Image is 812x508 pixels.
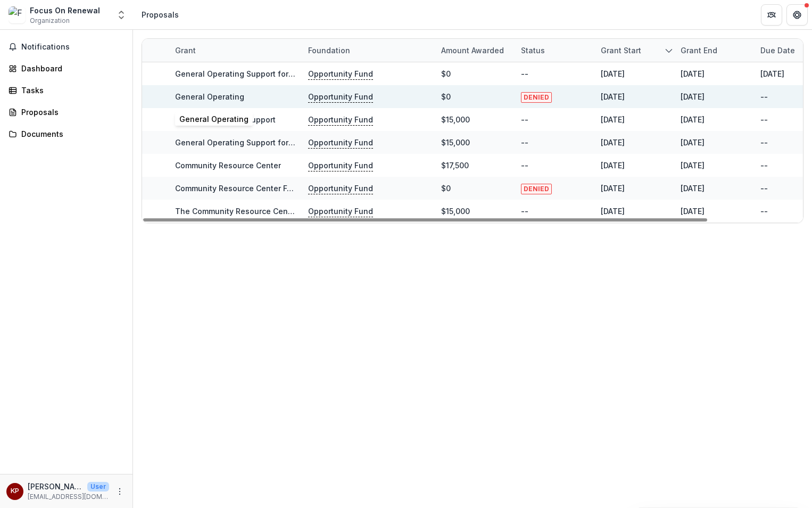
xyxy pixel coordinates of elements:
[87,482,109,491] p: User
[175,184,371,193] a: Community Resource Center Food Security Programs
[754,45,801,56] div: Due Date
[760,206,768,217] div: --
[4,103,128,121] a: Proposals
[441,137,470,148] div: $15,000
[30,5,100,16] div: Focus On Renewal
[521,184,552,194] span: DENIED
[28,492,109,502] p: [EMAIL_ADDRESS][DOMAIN_NAME]
[175,69,553,78] a: General Operating Support for the Community Resource Center and [DATE] morning Arts programming
[308,114,373,126] p: Opportunity Fund
[175,92,244,101] a: General Operating
[681,206,705,217] div: [DATE]
[601,160,625,171] div: [DATE]
[521,160,528,171] div: --
[11,488,19,495] div: Kevin Platz
[21,106,120,118] div: Proposals
[175,207,298,216] a: The Community Resource Center
[601,114,625,125] div: [DATE]
[760,183,768,194] div: --
[21,43,124,52] span: Notifications
[515,39,594,62] div: Status
[21,128,120,140] div: Documents
[441,160,469,171] div: $17,500
[142,9,179,20] div: Proposals
[521,92,552,103] span: DENIED
[175,138,411,147] a: General Operating Support for the Community Resource Center
[21,63,120,74] div: Dashboard
[435,39,515,62] div: Amount awarded
[681,68,705,79] div: [DATE]
[308,137,373,149] p: Opportunity Fund
[515,45,551,56] div: Status
[9,6,26,23] img: Focus On Renewal
[169,39,302,62] div: Grant
[594,39,674,62] div: Grant start
[521,137,528,148] div: --
[786,4,808,26] button: Get Help
[308,206,373,217] p: Opportunity Fund
[594,45,648,56] div: Grant start
[302,45,357,56] div: Foundation
[441,206,470,217] div: $15,000
[4,81,128,99] a: Tasks
[674,45,724,56] div: Grant end
[4,60,128,77] a: Dashboard
[521,114,528,125] div: --
[113,485,126,498] button: More
[760,137,768,148] div: --
[674,39,754,62] div: Grant end
[760,160,768,171] div: --
[760,68,784,79] div: [DATE]
[760,91,768,102] div: --
[114,4,129,26] button: Open entity switcher
[308,68,373,80] p: Opportunity Fund
[435,45,510,56] div: Amount awarded
[308,160,373,171] p: Opportunity Fund
[308,91,373,103] p: Opportunity Fund
[761,4,782,26] button: Partners
[137,7,183,22] nav: breadcrumb
[175,115,276,124] a: General Operating Support
[28,481,83,492] p: [PERSON_NAME]
[760,114,768,125] div: --
[601,137,625,148] div: [DATE]
[681,114,705,125] div: [DATE]
[441,91,451,102] div: $0
[681,160,705,171] div: [DATE]
[302,39,435,62] div: Foundation
[665,46,673,55] svg: sorted descending
[601,206,625,217] div: [DATE]
[21,85,120,96] div: Tasks
[4,125,128,143] a: Documents
[601,91,625,102] div: [DATE]
[601,68,625,79] div: [DATE]
[441,114,470,125] div: $15,000
[521,206,528,217] div: --
[4,38,128,55] button: Notifications
[601,183,625,194] div: [DATE]
[441,183,451,194] div: $0
[175,161,281,170] a: Community Resource Center
[681,91,705,102] div: [DATE]
[169,45,202,56] div: Grant
[521,68,528,79] div: --
[308,183,373,194] p: Opportunity Fund
[30,16,70,26] span: Organization
[681,183,705,194] div: [DATE]
[681,137,705,148] div: [DATE]
[441,68,451,79] div: $0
